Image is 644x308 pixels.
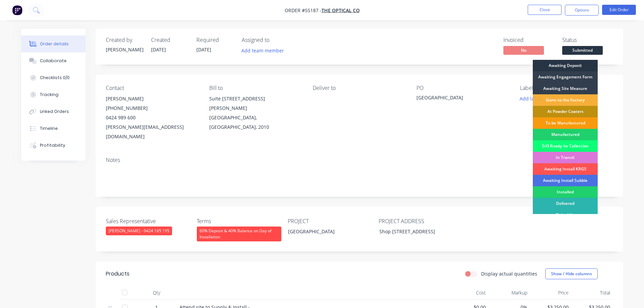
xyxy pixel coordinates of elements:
div: Awaiting Install Subbie [533,175,598,186]
span: [DATE] [196,46,211,53]
div: 60% Deposit & 40% Balance on Day of Installation [197,227,281,241]
div: S/O Ready for Collection [533,140,598,152]
button: Collaborate [21,52,86,69]
button: Add labels [516,94,547,103]
div: Deliver to [313,85,405,91]
a: The Optical Co [321,7,360,14]
div: Invoiced [503,37,554,43]
button: Add team member [238,46,287,55]
div: Profitability [40,142,65,148]
button: Tracking [21,86,86,103]
div: Suite [STREET_ADDRESS][PERSON_NAME] [209,94,302,113]
div: Awaiting Deposit [533,60,598,71]
div: [PHONE_NUMBER] [106,103,198,113]
img: Factory [12,5,22,15]
div: Installed [533,186,598,198]
div: Awaiting Engagement Form [533,71,598,83]
button: Submitted [562,46,603,56]
div: Manufactured [533,129,598,140]
div: Suite [STREET_ADDRESS][PERSON_NAME][GEOGRAPHIC_DATA], [GEOGRAPHIC_DATA], 2010 [209,94,302,132]
div: PO [416,85,509,91]
div: Created [151,37,188,43]
button: Add team member [242,46,288,55]
div: Price [530,286,572,300]
span: No [503,46,544,54]
div: Cost [447,286,489,300]
div: Picked Up [533,209,598,221]
button: Timeline [21,120,86,137]
div: Qty [136,286,177,300]
div: Bill to [209,85,302,91]
div: Markup [488,286,530,300]
label: PROJECT [288,217,372,225]
div: Awaiting Install KRGS [533,163,598,175]
div: Status [562,37,613,43]
span: Order #55187 - [285,7,321,14]
label: Display actual quantities [481,270,537,277]
div: Created by [106,37,143,43]
div: [PERSON_NAME][PHONE_NUMBER]0424 989 600[PERSON_NAME][EMAIL_ADDRESS][DOMAIN_NAME] [106,94,198,141]
div: [GEOGRAPHIC_DATA] [416,94,501,103]
div: Total [571,286,613,300]
div: Order details [40,41,69,47]
span: Submitted [562,46,603,54]
div: Assigned to [242,37,309,43]
div: [GEOGRAPHIC_DATA] [283,227,367,236]
div: [PERSON_NAME] - 0424 185 195 [106,227,172,235]
button: Options [565,5,599,16]
div: Timeline [40,125,58,132]
div: Products [106,270,129,278]
div: In Transit [533,152,598,163]
div: 0424 989 600 [106,113,198,122]
div: [PERSON_NAME][EMAIL_ADDRESS][DOMAIN_NAME] [106,122,198,141]
div: To be Manufactured [533,117,598,129]
div: Shop [STREET_ADDRESS] [374,227,458,236]
div: Labels [520,85,613,91]
label: Terms [197,217,281,225]
button: Close [528,5,562,15]
div: Collaborate [40,58,67,64]
div: Contact [106,85,198,91]
span: [DATE] [151,46,166,53]
div: Required [196,37,234,43]
div: Tracking [40,92,58,98]
div: Delivered [533,198,598,209]
button: Edit Order [602,5,636,15]
div: Awaiting Site Measure [533,83,598,94]
button: Checklists 0/0 [21,69,86,86]
div: Checklists 0/0 [40,75,70,81]
button: Profitability [21,137,86,154]
div: Linked Orders [40,109,69,115]
div: Notes [106,157,613,163]
label: Sales Representative [106,217,190,225]
button: Order details [21,35,86,52]
div: [GEOGRAPHIC_DATA], [GEOGRAPHIC_DATA], 2010 [209,113,302,132]
label: PROJECT ADDRESS [379,217,463,225]
div: Gone to the Factory [533,94,598,106]
div: At Powder Coaters [533,106,598,117]
div: [PERSON_NAME] [106,46,143,53]
button: Linked Orders [21,103,86,120]
div: [PERSON_NAME] [106,94,198,103]
button: Show / Hide columns [545,268,598,279]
